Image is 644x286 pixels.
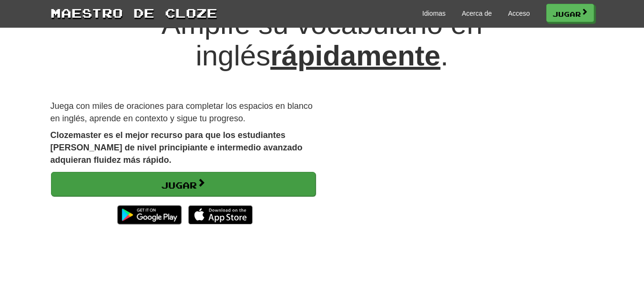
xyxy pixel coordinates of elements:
font: Maestro de cloze [51,5,217,20]
img: Consíguelo en Google Play [112,201,186,229]
a: Jugar [546,4,594,22]
font: . [440,40,449,72]
a: Jugar [51,172,316,197]
a: Maestro de cloze [51,4,217,21]
font: Jugar [552,10,581,18]
font: Acceso [508,10,530,17]
font: Acerca de [462,10,492,17]
font: Clozemaster es el mejor recurso para que los estudiantes [PERSON_NAME] de nivel principiante e in... [51,130,303,164]
a: Idiomas [422,9,446,18]
a: Acceso [508,9,530,18]
font: Amplíe su vocabulario en inglés [162,8,483,72]
a: Acerca de [462,9,492,18]
font: rápidamente [270,40,440,72]
font: Juega con miles de oraciones para completar los espacios en blanco en inglés, aprende en contexto... [51,101,313,123]
font: Jugar [161,180,197,191]
font: Idiomas [422,10,446,17]
img: Download_on_the_App_Store_Badge_US-UK_135x40-25178aeef6eb6b83b96f5f2d004eda3bffbb37122de64afbaef7... [188,205,253,224]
